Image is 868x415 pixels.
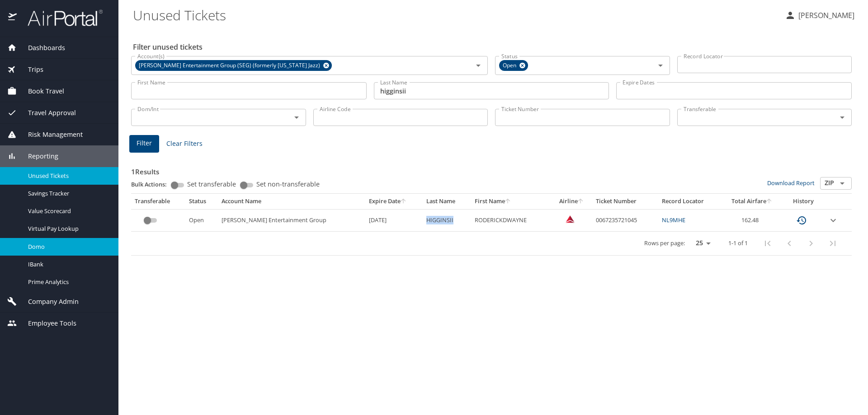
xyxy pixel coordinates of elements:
button: Open [836,111,849,124]
td: 0067235721045 [592,209,658,231]
span: [PERSON_NAME] Entertainment Group (SEG) (formerly [US_STATE] Jazz) [135,61,325,70]
h2: Filter unused tickets [133,40,854,54]
th: Status [185,194,218,209]
th: Ticket Number [592,194,658,209]
td: [DATE] [365,209,423,231]
span: Set non-transferable [256,181,320,187]
button: sort [401,199,407,205]
select: rows per page [689,237,714,250]
span: IBank [28,260,108,269]
button: Open [472,59,485,72]
td: Open [185,209,218,231]
span: Employee Tools [17,318,76,328]
table: custom pagination table [131,194,852,256]
h3: 1 Results [131,161,852,177]
span: Virtual Pay Lookup [28,224,108,233]
button: [PERSON_NAME] [781,7,858,23]
span: Dashboards [17,43,65,53]
th: Record Locator [658,194,721,209]
th: Airline [551,194,592,209]
span: Open [499,61,522,70]
th: Total Airfare [721,194,783,209]
button: Open [290,111,303,124]
button: Filter [129,135,159,153]
div: [PERSON_NAME] Entertainment Group (SEG) (formerly [US_STATE] Jazz) [135,60,332,71]
span: Reporting [17,151,58,161]
button: Clear Filters [163,135,206,152]
span: Company Admin [17,297,79,307]
button: sort [766,199,773,205]
img: Delta Airlines [566,214,575,224]
span: Book Travel [17,86,64,96]
span: Clear Filters [166,138,203,149]
button: sort [505,199,511,205]
p: [PERSON_NAME] [796,10,854,21]
span: Value Scorecard [28,207,108,215]
th: Account Name [218,194,365,209]
span: Trips [17,65,43,75]
button: Open [836,177,849,190]
th: History [783,194,824,209]
th: Last Name [423,194,471,209]
span: Unused Tickets [28,172,108,180]
h1: Unused Tickets [133,1,778,29]
button: Open [654,59,667,72]
img: airportal-logo.png [18,9,103,27]
td: HIGGINSII [423,209,471,231]
button: expand row [828,215,839,226]
div: Open [499,60,528,71]
span: Savings Tracker [28,189,108,198]
span: Risk Management [17,130,83,140]
span: Set transferable [187,181,236,187]
th: First Name [471,194,551,209]
a: Download Report [767,179,815,187]
div: Transferable [135,197,182,205]
a: NL9MHE [662,216,685,224]
p: Rows per page: [644,240,685,246]
span: Domo [28,242,108,251]
td: 162.48 [721,209,783,231]
span: Travel Approval [17,108,76,118]
img: icon-airportal.png [8,9,18,27]
th: Expire Date [365,194,423,209]
td: RODERICKDWAYNE [471,209,551,231]
p: Bulk Actions: [131,180,174,188]
p: 1-1 of 1 [728,240,748,246]
td: [PERSON_NAME] Entertainment Group [218,209,365,231]
span: Filter [137,138,152,149]
span: Prime Analytics [28,278,108,286]
button: sort [578,199,584,205]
